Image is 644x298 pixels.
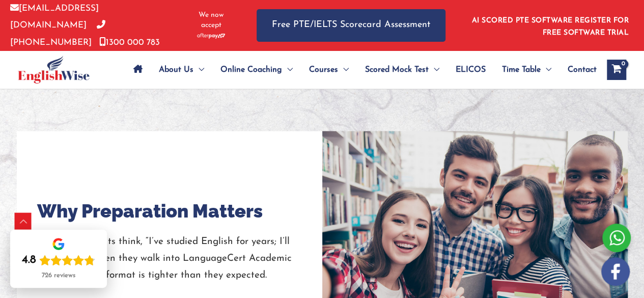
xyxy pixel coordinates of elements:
[220,52,282,88] span: Online Coaching
[125,52,597,88] nav: Site Navigation: Main Menu
[191,10,231,31] span: We now accept
[357,52,447,88] a: Scored Mock TestMenu Toggle
[338,52,349,88] span: Menu Toggle
[472,17,629,37] a: AI SCORED PTE SOFTWARE REGISTER FOR FREE SOFTWARE TRIAL
[22,253,36,267] div: 4.8
[429,52,439,88] span: Menu Toggle
[607,60,626,80] a: View Shopping Cart, empty
[22,253,95,267] div: Rating: 4.8 out of 5
[18,56,90,84] img: cropped-ew-logo
[197,33,225,39] img: Afterpay-Logo
[159,52,193,88] span: About Us
[601,257,630,286] img: white-facebook.png
[212,52,301,88] a: Online CoachingMenu Toggle
[447,52,494,88] a: ELICOS
[37,199,263,223] h2: Why Preparation Matters
[257,9,445,41] a: Free PTE/IELTS Scorecard Assessment
[559,52,597,88] a: Contact
[99,38,160,47] a: 1300 000 783
[502,52,541,88] span: Time Table
[494,52,559,88] a: Time TableMenu Toggle
[365,52,429,88] span: Scored Mock Test
[10,21,105,46] a: [PHONE_NUMBER]
[309,52,338,88] span: Courses
[193,52,204,88] span: Menu Toggle
[568,52,597,88] span: Contact
[37,233,302,284] p: Plenty of students think, “I’ve studied English for years; I’ll be fine.” And then they walk into...
[301,52,357,88] a: CoursesMenu Toggle
[456,52,486,88] span: ELICOS
[42,272,75,280] div: 726 reviews
[10,4,99,30] a: [EMAIL_ADDRESS][DOMAIN_NAME]
[541,52,551,88] span: Menu Toggle
[466,9,634,42] aside: Header Widget 1
[282,52,293,88] span: Menu Toggle
[151,52,212,88] a: About UsMenu Toggle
